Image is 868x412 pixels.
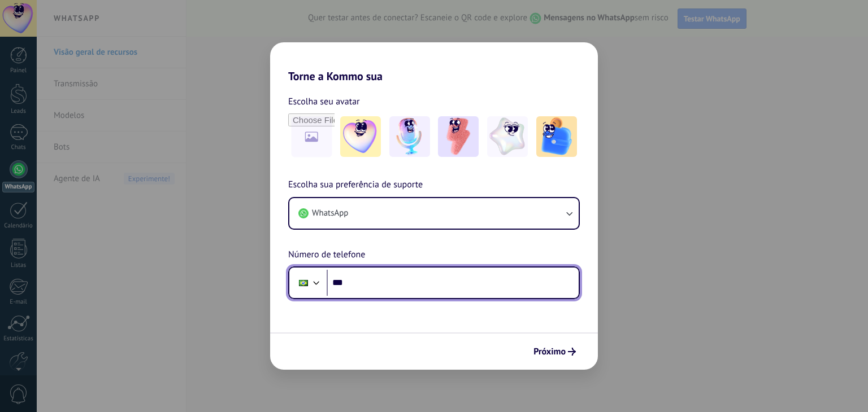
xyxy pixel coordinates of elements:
img: -4.jpeg [487,116,528,157]
div: Brazil: + 55 [293,271,314,295]
span: Próximo [533,348,566,356]
span: Escolha sua preferência de suporte [288,178,423,192]
button: WhatsApp [289,198,579,229]
span: Escolha seu avatar [288,94,360,109]
img: -5.jpeg [536,116,577,157]
img: -3.jpeg [438,116,479,157]
img: -2.jpeg [389,116,430,157]
span: WhatsApp [312,208,348,219]
button: Próximo [528,342,581,361]
span: Número de telefone [288,248,365,262]
img: -1.jpeg [340,116,381,157]
h2: Torne a Kommo sua [270,42,598,83]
